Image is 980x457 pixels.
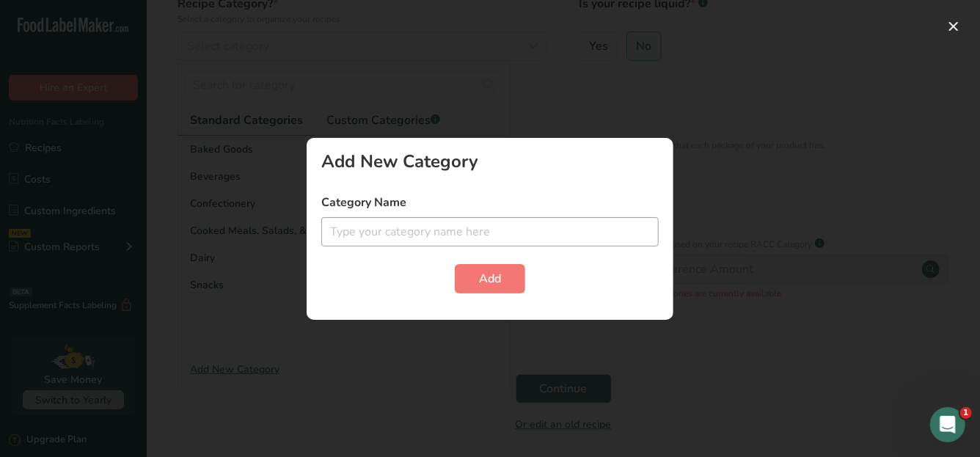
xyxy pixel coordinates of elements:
label: Category Name [321,194,659,211]
button: Add [455,264,525,293]
iframe: Intercom live chat [930,407,965,442]
div: Add New Category [321,153,659,170]
span: Add [479,270,501,288]
input: Type your category name here [321,217,659,246]
span: 1 [960,407,972,419]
